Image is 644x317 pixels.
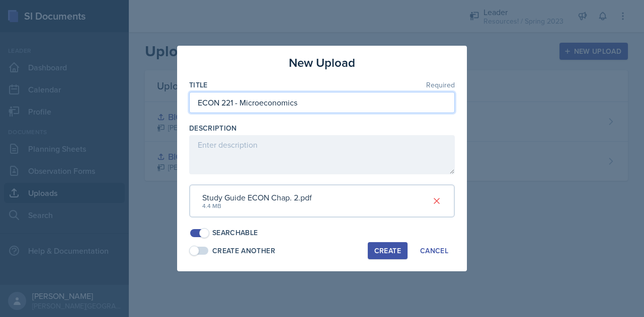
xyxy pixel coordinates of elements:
[368,242,408,259] button: Create
[189,80,208,90] label: Title
[212,228,258,238] div: Searchable
[420,247,448,255] div: Cancel
[202,191,312,203] div: Study Guide ECON Chap. 2.pdf
[289,54,355,72] h3: New Upload
[189,123,237,133] label: Description
[374,247,401,255] div: Create
[414,242,455,259] button: Cancel
[189,92,455,113] input: Enter title
[212,246,275,256] div: Create Another
[202,201,312,210] div: 4.4 MB
[426,81,455,88] span: Required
